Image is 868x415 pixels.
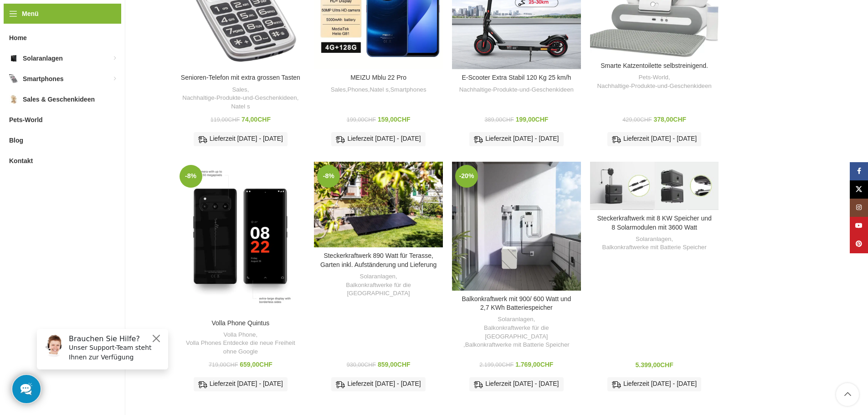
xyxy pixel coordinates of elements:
div: Lieferzeit [DATE] - [DATE] [469,132,563,146]
span: CHF [397,361,411,368]
button: Close [121,11,132,22]
span: CHF [364,362,376,368]
div: , , [181,86,301,111]
a: E-Scooter Extra Stabil 120 Kg 25 km/h [462,74,571,81]
div: , , [457,315,576,349]
span: CHF [673,116,686,123]
a: Steckerkraftwerk mit 8 KW Speicher und 8 Solarmodulen mit 3600 Watt [597,215,711,231]
bdi: 659,00 [240,361,272,368]
span: CHF [228,117,240,123]
span: CHF [535,116,549,123]
span: Menü [22,9,39,19]
a: Volla Phones Entdecke die neue Freiheit ohne Google [181,339,301,356]
div: Lieferzeit [DATE] - [DATE] [607,132,701,146]
div: Lieferzeit [DATE] - [DATE] [194,132,288,146]
span: -8% [317,165,340,188]
span: Blog [9,132,23,149]
h6: Brauchen Sie Hilfe? [39,13,133,21]
a: Volla Phone [224,331,256,339]
span: CHF [226,362,238,368]
div: Lieferzeit [DATE] - [DATE] [331,132,425,146]
bdi: 199,00 [347,117,376,123]
img: Solaranlagen [9,54,18,63]
span: CHF [540,361,554,368]
a: Steckerkraftwerk mit 8 KW Speicher und 8 Solarmodulen mit 3600 Watt [590,162,719,210]
a: Balkonkraftwerke für die [GEOGRAPHIC_DATA] [318,281,438,298]
bdi: 930,00 [347,362,376,368]
a: Instagram Social Link [850,199,868,217]
bdi: 1.769,00 [515,361,553,368]
div: , [318,272,438,298]
span: Pets-World [9,112,43,128]
a: Pets-World [638,73,668,82]
bdi: 719,00 [209,362,238,368]
a: Solaranlagen [498,315,533,324]
div: , [181,331,301,356]
a: Nachhaltige-Produkte-und-Geschenkideen [459,86,574,94]
a: Balkonkraftwerke mit Batterie Speicher [602,243,707,252]
div: , [595,73,714,90]
a: YouTube Social Link [850,217,868,235]
bdi: 119,00 [211,117,240,123]
bdi: 378,00 [653,116,686,123]
bdi: 159,00 [378,116,411,123]
a: Sales [232,86,247,94]
bdi: 199,00 [516,116,549,123]
span: CHF [660,361,673,369]
a: Balkonkraftwerke für die [GEOGRAPHIC_DATA] [457,324,576,341]
span: CHF [502,362,514,368]
a: Steckerkraftwerk 890 Watt für Terasse, Garten inkl. Aufständerung und Lieferung [314,162,443,248]
a: Phones [348,86,368,94]
a: Pinterest Social Link [850,235,868,253]
a: Balkonkraftwerk mit 900/ 600 Watt und 2,7 KWh Batteriespeicher [462,295,571,312]
a: Nachhaltige-Produkte-und-Geschenkideen [182,94,297,102]
div: Lieferzeit [DATE] - [DATE] [331,377,425,391]
span: Smartphones [23,71,63,87]
bdi: 389,00 [484,117,514,123]
bdi: 5.399,00 [635,361,673,369]
span: Kontakt [9,153,33,169]
div: , , , [318,86,438,94]
a: Facebook Social Link [850,162,868,180]
a: Natel s [370,86,388,94]
img: Customer service [13,13,36,36]
a: Smartphones [390,86,426,94]
span: Sales & Geschenkideen [23,91,95,108]
a: Scroll to top button [836,383,859,406]
span: Solaranlagen [23,50,63,67]
bdi: 859,00 [378,361,411,368]
span: CHF [259,361,272,368]
span: CHF [397,116,411,123]
span: CHF [257,116,271,123]
a: Balkonkraftwerk mit 900/ 600 Watt und 2,7 KWh Batteriespeicher [452,162,581,291]
a: Senioren-Telefon mit extra grossen Tasten [181,74,300,81]
div: Lieferzeit [DATE] - [DATE] [607,377,701,391]
a: Sales [331,86,346,94]
a: Balkonkraftwerke mit Batterie Speicher [465,341,570,349]
span: CHF [502,117,514,123]
a: Natel s [231,102,250,111]
a: Smarte Katzentoilette selbstreinigend. [601,62,708,69]
span: CHF [640,117,652,123]
bdi: 2.199,00 [479,362,514,368]
div: Lieferzeit [DATE] - [DATE] [469,377,563,391]
img: Sales & Geschenkideen [9,95,18,104]
bdi: 429,00 [622,117,652,123]
a: Volla Phone Quintus [211,319,269,327]
a: Solaranlagen [360,272,395,281]
a: Solaranlagen [636,235,671,244]
a: Volla Phone Quintus [176,162,305,315]
div: Lieferzeit [DATE] - [DATE] [194,377,288,391]
bdi: 74,00 [241,116,271,123]
a: X Social Link [850,180,868,199]
span: Home [9,30,27,46]
span: -8% [180,165,202,188]
a: Steckerkraftwerk 890 Watt für Terasse, Garten inkl. Aufständerung und Lieferung [320,252,437,268]
span: -20% [455,165,478,188]
p: Unser Support-Team steht Ihnen zur Verfügung [39,21,133,41]
a: Nachhaltige-Produkte-und-Geschenkideen [597,82,711,91]
span: CHF [364,117,376,123]
a: MEIZU Mblu 22 Pro [350,74,406,81]
div: , [595,235,714,252]
img: Smartphones [9,74,18,83]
